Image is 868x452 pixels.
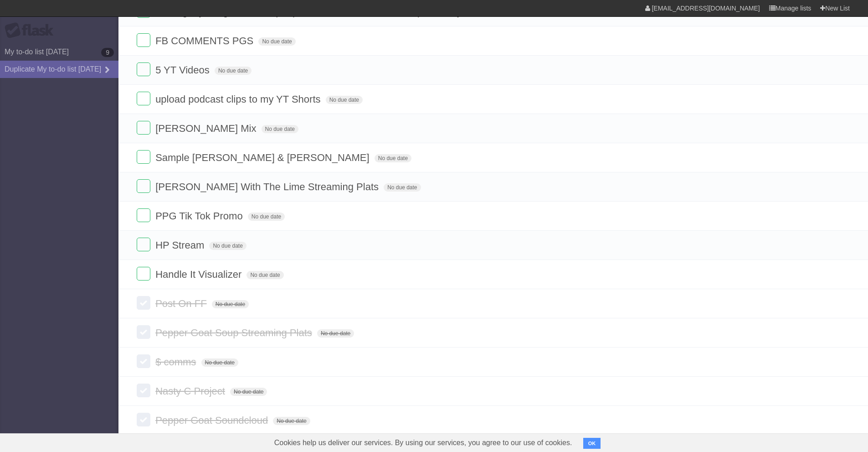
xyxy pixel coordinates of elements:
label: Done [137,62,150,76]
span: No due date [317,329,354,338]
span: No due date [248,213,285,221]
label: Done [137,150,150,164]
label: Done [137,238,150,251]
span: FB COMMENTS PGS [155,35,256,47]
span: 5 YT Videos [155,64,212,76]
label: Done [137,208,150,222]
span: No due date [215,67,252,75]
span: Post On FF [155,298,209,309]
label: Done [137,267,150,281]
span: No due date [201,358,238,367]
span: [PERSON_NAME] With The Lime Streaming Plats [155,181,381,192]
span: No due date [212,300,249,308]
span: PPG Tik Tok Promo [155,210,245,222]
span: Handle It Visualizer [155,269,244,280]
span: Nasty C Project [155,385,227,397]
span: No due date [247,271,283,279]
span: No due date [230,388,267,396]
label: Done [137,296,150,310]
span: Cookies help us deliver our services. By using our services, you agree to our use of cookies. [265,434,581,452]
span: HP Stream [155,239,206,251]
div: Flask [5,22,59,39]
label: Done [137,33,150,47]
span: No due date [375,154,411,162]
span: No due date [273,417,310,425]
span: No due date [258,37,295,46]
label: Done [137,384,150,397]
span: No due date [209,242,246,250]
label: Done [137,92,150,105]
label: Done [137,325,150,339]
label: Done [137,354,150,368]
span: $ comms [155,356,198,368]
label: Done [137,179,150,193]
span: [PERSON_NAME] Mix [155,123,258,134]
span: No due date [326,96,363,104]
label: Done [137,413,150,426]
span: Pepper Goat Soup Streaming Plats [155,327,314,338]
span: Sample [PERSON_NAME] & [PERSON_NAME] [155,152,371,163]
span: upload podcast clips to my YT Shorts [155,94,323,105]
span: No due date [384,183,421,192]
label: Done [137,121,150,135]
span: Pepper Goat Soundcloud [155,415,270,426]
span: No due date [262,125,298,133]
button: OK [583,438,601,449]
b: 9 [101,48,114,57]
